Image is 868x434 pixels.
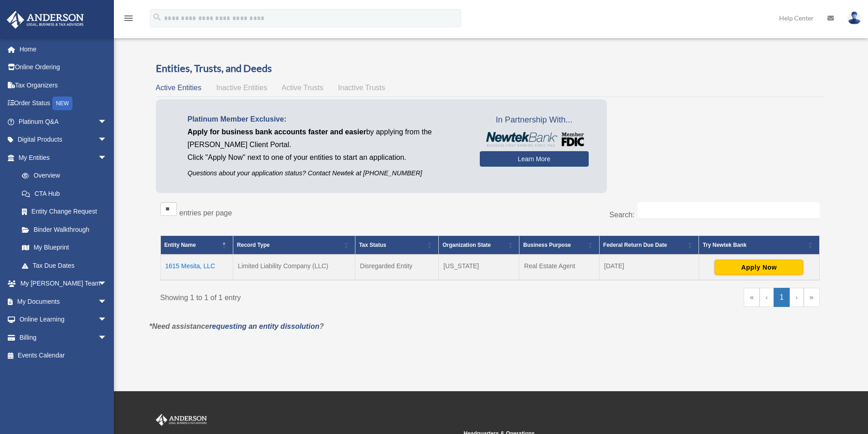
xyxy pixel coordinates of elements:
[164,242,196,248] span: Entity Name
[188,126,466,151] p: by applying from the [PERSON_NAME] Client Portal.
[599,236,699,255] th: Federal Return Due Date: Activate to sort
[523,242,571,248] span: Business Purpose
[188,151,466,164] p: Click "Apply Now" next to one of your entities to start an application.
[188,168,466,179] p: Questions about your application status? Contact Newtek at [PHONE_NUMBER]
[149,322,324,330] em: *Need assistance ?
[98,292,116,311] span: arrow_drop_down
[13,239,116,257] a: My Blueprint
[6,76,121,94] a: Tax Organizers
[233,236,355,255] th: Record Type: Activate to sort
[480,151,589,167] a: Learn More
[603,242,667,248] span: Federal Return Due Date
[519,255,599,280] td: Real Estate Agent
[804,288,820,307] a: Last
[703,240,805,250] div: Try Newtek Bank
[188,128,366,136] span: Apply for business bank accounts faster and easier
[439,255,519,280] td: [US_STATE]
[98,131,116,149] span: arrow_drop_down
[282,84,324,92] span: Active Trusts
[6,347,121,365] a: Events Calendar
[599,255,699,280] td: [DATE]
[13,256,116,275] a: Tax Due Dates
[13,203,116,221] a: Entity Change Request
[6,328,121,347] a: Billingarrow_drop_down
[6,58,121,77] a: Online Ordering
[52,97,72,110] div: NEW
[6,112,121,131] a: Platinum Q&Aarrow_drop_down
[233,255,355,280] td: Limited Liability Company (LLC)
[156,84,201,92] span: Active Entities
[123,13,134,24] i: menu
[160,255,233,280] td: 1615 Mesita, LLC
[160,236,233,255] th: Entity Name: Activate to invert sorting
[154,414,209,426] img: Anderson Advisors Platinum Portal
[98,275,116,293] span: arrow_drop_down
[6,94,121,113] a: Order StatusNEW
[152,12,162,22] i: search
[359,242,386,248] span: Tax Status
[98,112,116,131] span: arrow_drop_down
[699,236,819,255] th: Try Newtek Bank : Activate to sort
[480,113,589,128] span: In Partnership With...
[774,288,790,307] a: 1
[98,148,116,167] span: arrow_drop_down
[442,242,491,248] span: Organization State
[484,132,584,147] img: NewtekBankLogoSM.png
[13,167,112,185] a: Overview
[98,311,116,329] span: arrow_drop_down
[216,84,267,92] span: Inactive Entities
[355,255,438,280] td: Disregarded Entity
[6,292,121,311] a: My Documentsarrow_drop_down
[6,148,116,167] a: My Entitiesarrow_drop_down
[13,220,116,239] a: Binder Walkthrough
[609,211,634,219] label: Search:
[237,242,270,248] span: Record Type
[123,16,134,24] a: menu
[180,209,232,217] label: entries per page
[519,236,599,255] th: Business Purpose: Activate to sort
[6,311,121,329] a: Online Learningarrow_drop_down
[847,11,861,25] img: User Pic
[13,184,116,203] a: CTA Hub
[4,11,87,29] img: Anderson Advisors Platinum Portal
[338,84,385,92] span: Inactive Trusts
[355,236,438,255] th: Tax Status: Activate to sort
[156,61,824,76] h3: Entities, Trusts, and Deeds
[439,236,519,255] th: Organization State: Activate to sort
[6,275,121,293] a: My [PERSON_NAME] Teamarrow_drop_down
[6,131,121,149] a: Digital Productsarrow_drop_down
[714,260,803,275] button: Apply Now
[209,322,319,330] a: requesting an entity dissolution
[188,113,466,126] p: Platinum Member Exclusive:
[760,288,774,307] a: Previous
[790,288,804,307] a: Next
[744,288,760,307] a: First
[6,40,121,58] a: Home
[160,288,483,304] div: Showing 1 to 1 of 1 entry
[98,328,116,347] span: arrow_drop_down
